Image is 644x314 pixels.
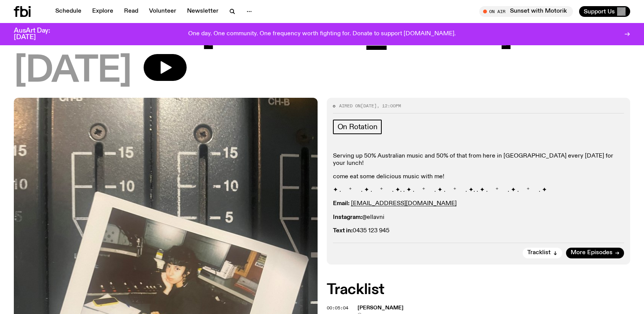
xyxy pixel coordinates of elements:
[182,6,223,17] a: Newsletter
[144,6,181,17] a: Volunteer
[358,305,404,311] span: [PERSON_NAME]
[333,228,353,234] strong: Text in:
[339,103,361,109] span: Aired on
[527,250,551,256] span: Tracklist
[51,6,86,17] a: Schedule
[333,153,624,167] p: Serving up 50% Australian music and 50% of that from here in [GEOGRAPHIC_DATA] every [DATE] for y...
[14,28,63,41] h3: AusArt Day: [DATE]
[579,6,630,17] button: Support Us
[566,248,624,258] a: More Episodes
[188,31,456,38] p: One day. One community. One frequency worth fighting for. Donate to support [DOMAIN_NAME].
[571,250,613,256] span: More Episodes
[479,6,573,17] button: On AirSunset with Motorik
[333,227,624,235] p: 0435 123 945
[333,120,382,134] a: On Rotation
[119,6,143,17] a: Read
[361,103,377,109] span: [DATE]
[333,187,624,194] p: ✦ . ⁺ . ✦ . ⁺ . ✦. . ✦ . ⁺ . ✦ . ⁺ . ✦. . ✦ . ⁺ . ✦ . ⁺ . ✦
[327,306,348,310] button: 00:05:04
[333,173,624,181] p: come eat some delicious music with me!
[377,103,401,109] span: , 12:00pm
[584,8,615,15] span: Support Us
[333,214,362,220] strong: Instagram:
[327,283,631,297] h2: Tracklist
[338,123,377,131] span: On Rotation
[333,214,624,221] p: @ellavni
[523,248,562,258] button: Tracklist
[333,201,349,207] strong: Email:
[327,305,348,311] span: 00:05:04
[14,54,131,89] span: [DATE]
[88,6,118,17] a: Explore
[351,201,457,207] a: [EMAIL_ADDRESS][DOMAIN_NAME]
[14,16,630,51] h1: Lunch with [PERSON_NAME]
